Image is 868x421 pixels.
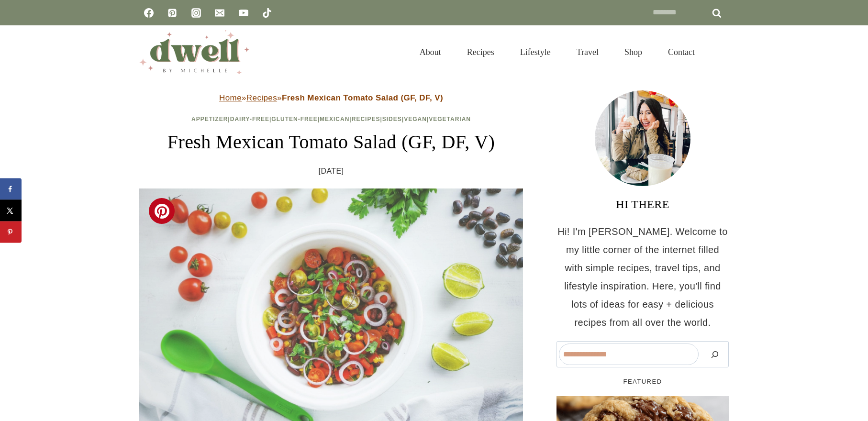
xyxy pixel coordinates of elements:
[271,116,317,122] a: Gluten-Free
[139,128,523,156] h1: Fresh Mexican Tomato Salad (GF, DF, V)
[556,377,729,387] h5: FEATURED
[712,44,729,60] button: View Search Form
[407,35,708,69] nav: Primary Navigation
[564,35,612,69] a: Travel
[382,116,402,122] a: Sides
[230,116,269,122] a: Dairy-Free
[163,3,182,22] a: Pinterest
[282,93,443,102] strong: Fresh Mexican Tomato Salad (GF, DF, V)
[219,93,242,102] a: Home
[191,116,471,122] span: | | | | | | |
[139,3,158,22] a: Facebook
[556,196,729,213] h3: HI THERE
[319,164,344,178] time: [DATE]
[246,93,277,102] a: Recipes
[191,116,228,122] a: Appetizer
[210,3,229,22] a: Email
[612,35,655,69] a: Shop
[404,116,427,122] a: Vegan
[429,116,471,122] a: Vegetarian
[234,3,253,22] a: YouTube
[139,30,249,74] img: DWELL by michelle
[507,35,564,69] a: Lifestyle
[407,35,454,69] a: About
[454,35,507,69] a: Recipes
[655,35,708,69] a: Contact
[187,3,206,22] a: Instagram
[257,3,277,22] a: TikTok
[556,222,729,332] p: Hi! I'm [PERSON_NAME]. Welcome to my little corner of the internet filled with simple recipes, tr...
[219,93,443,102] span: » »
[703,343,726,365] button: Search
[352,116,380,122] a: Recipes
[320,116,349,122] a: Mexican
